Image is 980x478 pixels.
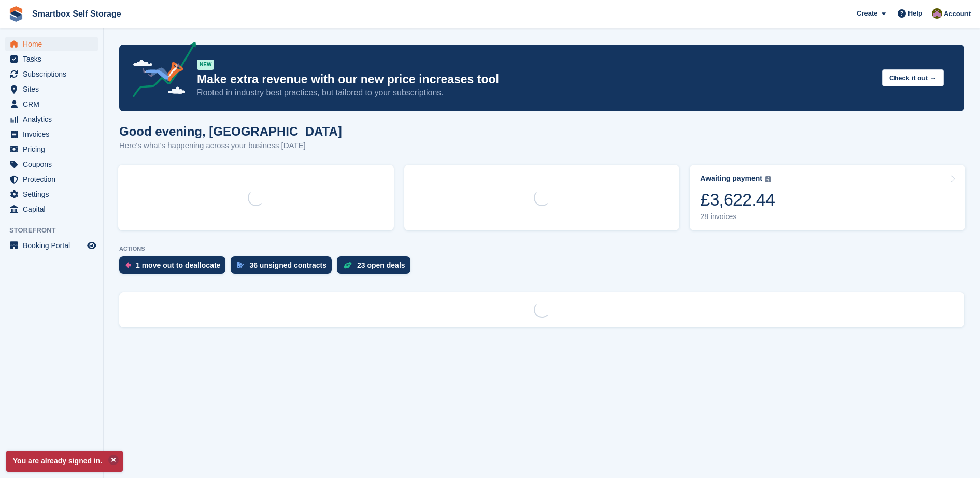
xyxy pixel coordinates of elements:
span: Help [908,8,922,19]
a: Awaiting payment £3,622.44 28 invoices [690,165,965,230]
a: menu [5,52,98,66]
span: Create [857,8,877,19]
span: Analytics [23,112,85,126]
img: deal-1b604bf984904fb50ccaf53a9ad4b4a5d6e5aea283cecdc64d6e3604feb123c2.svg [343,262,352,269]
span: Settings [23,187,85,201]
a: menu [5,37,98,51]
a: menu [5,127,98,141]
a: 36 unsigned contracts [231,256,337,279]
span: Account [944,9,971,19]
p: ACTIONS [119,245,964,252]
a: menu [5,157,98,171]
span: Invoices [23,127,85,141]
span: Pricing [23,142,85,156]
a: menu [5,142,98,156]
a: menu [5,172,98,186]
button: Check it out → [882,69,944,86]
div: 23 open deals [357,261,405,269]
img: icon-info-grey-7440780725fd019a000dd9b08b2336e03edf1995a4989e88bcd33f0948082b44.svg [765,176,771,182]
span: CRM [23,97,85,111]
span: Subscriptions [23,67,85,81]
h1: Good evening, [GEOGRAPHIC_DATA] [119,124,342,138]
a: menu [5,238,98,253]
p: Here's what's happening across your business [DATE] [119,140,342,152]
a: menu [5,67,98,81]
div: 1 move out to deallocate [136,261,220,269]
div: 36 unsigned contracts [249,261,326,269]
div: Awaiting payment [700,174,762,183]
p: Rooted in industry best practices, but tailored to your subscriptions. [197,87,874,98]
a: menu [5,82,98,96]
span: Booking Portal [23,238,85,253]
div: NEW [197,60,214,70]
span: Home [23,37,85,51]
a: Preview store [86,239,98,252]
span: Coupons [23,157,85,171]
img: price-adjustments-announcement-icon-8257ccfd72463d97f412b2fc003d46551f7dbcb40ab6d574587a9cd5c0d94... [124,42,196,101]
img: move_outs_to_deallocate_icon-f764333ba52eb49d3ac5e1228854f67142a1ed5810a6f6cc68b1a99e826820c5.svg [125,262,131,268]
a: menu [5,187,98,201]
span: Tasks [23,52,85,66]
a: menu [5,112,98,126]
a: 1 move out to deallocate [119,256,231,279]
span: Sites [23,82,85,96]
span: Protection [23,172,85,186]
img: contract_signature_icon-13c848040528278c33f63329250d36e43548de30e8caae1d1a13099fd9432cc5.svg [237,262,244,268]
span: Storefront [9,225,103,236]
p: You are already signed in. [6,451,123,472]
img: stora-icon-8386f47178a22dfd0bd8f6a31ec36ba5ce8667c1dd55bd0f319d3a0aa187defe.svg [8,6,24,22]
a: menu [5,97,98,111]
a: Smartbox Self Storage [28,5,125,22]
div: £3,622.44 [700,189,775,210]
a: menu [5,202,98,216]
img: Kayleigh Devlin [932,8,942,19]
a: 23 open deals [337,256,416,279]
p: Make extra revenue with our new price increases tool [197,72,874,87]
span: Capital [23,202,85,216]
div: 28 invoices [700,212,775,221]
